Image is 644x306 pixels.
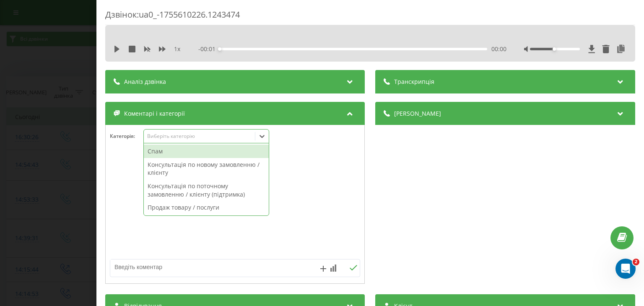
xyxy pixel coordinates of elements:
span: 1 x [174,45,180,53]
span: [PERSON_NAME] [395,109,441,118]
span: - 00:01 [199,45,220,53]
div: Спам [144,145,269,158]
span: Аналіз дзвінка [124,78,166,86]
span: 00:00 [491,45,506,53]
h4: Категорія : [110,133,143,139]
div: Дзвінок : ua0_-1755610226.1243474 [105,9,635,25]
span: 2 [633,259,639,265]
div: Виберіть категорію [147,133,252,140]
iframe: Intercom live chat [615,259,636,279]
span: Транскрипція [395,78,435,86]
div: Консультація по новому замовленню / клієнту [144,158,269,179]
div: Консультація по поточному замовленню / клієнту (підтримка) [144,179,269,201]
span: Коментарі і категорії [124,109,185,118]
div: Продаж товару / послуги [144,201,269,214]
div: Accessibility label [218,47,222,51]
div: Accessibility label [553,47,556,51]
